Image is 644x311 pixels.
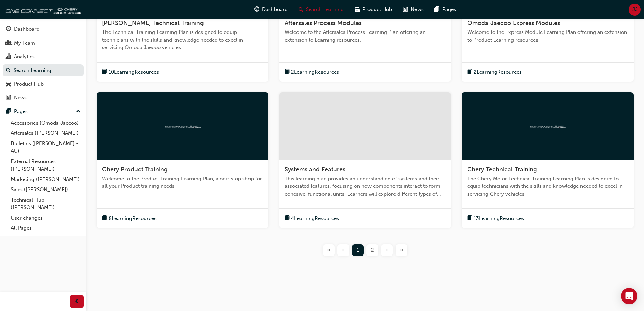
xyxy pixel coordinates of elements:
[285,28,446,44] span: Welcome to the Aftersales Process Learning Plan offering an extension to Learning resources.
[629,4,641,16] button: JJ
[6,95,11,101] span: news-icon
[109,215,157,222] span: 8 Learning Resources
[8,174,84,185] a: Marketing ([PERSON_NAME])
[6,54,11,60] span: chart-icon
[467,68,472,76] span: book-icon
[109,68,159,76] span: 10 Learning Resources
[164,123,201,129] img: oneconnect
[351,244,365,256] button: Page 1
[6,40,11,46] span: people-icon
[365,244,380,256] button: Page 2
[400,246,403,254] span: »
[14,25,40,33] div: Dashboard
[403,5,408,14] span: news-icon
[102,28,263,51] span: The Technical Training Learning Plan is designed to equip technicians with the skills and knowled...
[279,92,451,228] a: Systems and FeaturesThis learning plan provides an understanding of systems and their associated ...
[321,244,336,256] button: First page
[14,108,28,115] div: Pages
[97,92,268,228] a: oneconnectChery Product TrainingWelcome to the Product Training Learning Plan, a one-stop shop fo...
[254,5,259,14] span: guage-icon
[8,213,84,223] a: User changes
[474,215,524,222] span: 13 Learning Resources
[262,6,288,14] span: Dashboard
[285,214,290,223] span: book-icon
[411,6,424,14] span: News
[285,165,345,173] span: Systems and Features
[285,175,446,198] span: This learning plan provides an understanding of systems and their associated features, focusing o...
[102,175,263,190] span: Welcome to the Product Training Learning Plan, a one-stop shop for all your Product training needs.
[8,184,84,195] a: Sales ([PERSON_NAME])
[467,214,472,223] span: book-icon
[102,68,107,76] span: book-icon
[434,5,439,14] span: pages-icon
[467,165,537,173] span: Chery Technical Training
[467,68,522,76] button: book-icon2LearningResources
[76,107,81,116] span: up-icon
[102,165,168,173] span: Chery Product Training
[357,246,359,254] span: 1
[327,246,331,254] span: «
[529,123,566,129] img: oneconnect
[291,68,339,76] span: 2 Learning Resources
[442,6,456,14] span: Pages
[102,214,157,223] button: book-icon8LearningResources
[102,214,107,223] span: book-icon
[285,214,339,223] button: book-icon4LearningResources
[102,68,159,76] button: book-icon10LearningResources
[14,80,44,88] div: Product Hub
[462,92,634,228] a: oneconnectChery Technical TrainingThe Chery Motor Technical Training Learning Plan is designed to...
[102,19,204,27] span: [PERSON_NAME] Technical Training
[342,246,344,254] span: ‹
[3,50,84,63] a: Analytics
[362,6,392,14] span: Product Hub
[336,244,351,256] button: Previous page
[3,23,84,36] a: Dashboard
[8,223,84,234] a: All Pages
[6,109,11,115] span: pages-icon
[249,3,293,17] a: guage-iconDashboard
[8,138,84,156] a: Bulletins ([PERSON_NAME] - AU)
[386,246,388,254] span: ›
[621,288,637,304] div: Open Intercom Messenger
[3,92,84,104] a: News
[14,94,27,102] div: News
[6,81,11,87] span: car-icon
[429,3,461,17] a: pages-iconPages
[8,195,84,213] a: Technical Hub ([PERSON_NAME])
[285,19,362,27] span: Aftersales Process Modules
[467,28,628,44] span: Welcome to the Express Module Learning Plan offering an extension to Product Learning resources.
[380,244,394,256] button: Next page
[6,68,11,74] span: search-icon
[3,105,84,118] button: Pages
[293,3,349,17] a: search-iconSearch Learning
[355,5,360,14] span: car-icon
[306,6,344,14] span: Search Learning
[8,156,84,174] a: External Resources ([PERSON_NAME])
[371,246,374,254] span: 2
[3,78,84,90] a: Product Hub
[74,297,79,306] span: prev-icon
[467,175,628,198] span: The Chery Motor Technical Training Learning Plan is designed to equip technicians with the skills...
[3,64,84,77] a: Search Learning
[3,37,84,49] a: My Team
[3,22,84,105] button: DashboardMy TeamAnalyticsSearch LearningProduct HubNews
[349,3,398,17] a: car-iconProduct Hub
[291,215,339,222] span: 4 Learning Resources
[467,214,524,223] button: book-icon13LearningResources
[299,5,303,14] span: search-icon
[14,39,35,47] div: My Team
[285,68,339,76] button: book-icon2LearningResources
[8,128,84,138] a: Aftersales ([PERSON_NAME])
[6,26,11,32] span: guage-icon
[285,68,290,76] span: book-icon
[467,19,560,27] span: Omoda Jaecoo Express Modules
[632,6,638,14] span: JJ
[394,244,409,256] button: Last page
[398,3,429,17] a: news-iconNews
[8,118,84,128] a: Accessories (Omoda Jaecoo)
[14,53,35,61] div: Analytics
[3,3,81,16] img: oneconnect
[474,68,522,76] span: 2 Learning Resources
